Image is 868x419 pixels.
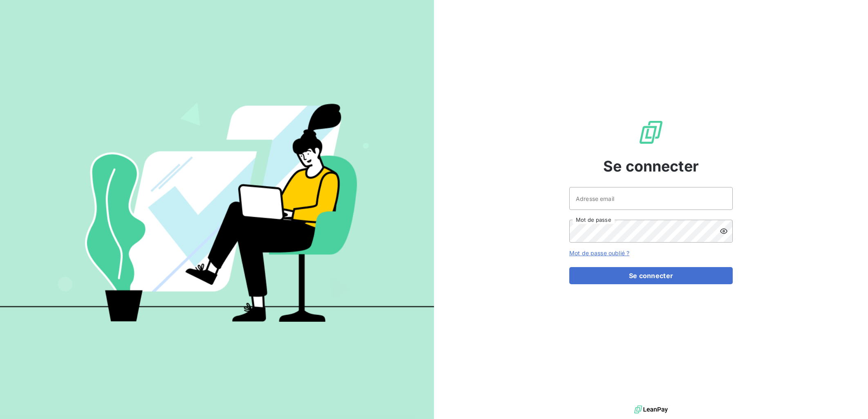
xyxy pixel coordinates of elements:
[603,155,699,177] span: Se connecter
[638,119,664,145] img: Logo LeanPay
[569,187,733,210] input: placeholder
[634,403,668,416] img: logo
[569,267,733,284] button: Se connecter
[569,250,629,256] a: Mot de passe oublié ?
